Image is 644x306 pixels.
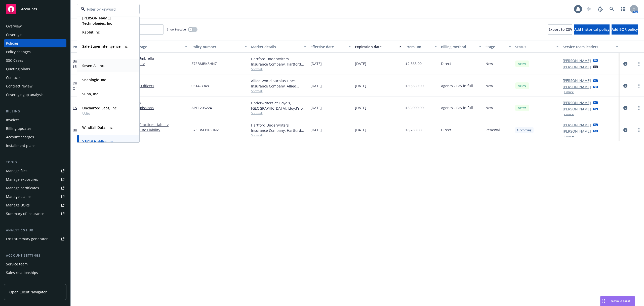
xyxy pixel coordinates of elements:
[6,74,21,82] div: Contacts
[4,91,66,99] a: Coverage gap analysis
[564,90,574,94] button: 1 more
[561,41,620,53] button: Service team leaders
[6,116,20,124] div: Invoices
[117,105,187,110] a: Errors and Omissions
[82,77,107,82] strong: Snaplogic, Inc.
[6,193,31,201] div: Manage claims
[355,61,366,66] span: [DATE]
[117,83,187,88] a: Directors and Officers
[4,116,66,124] a: Invoices
[441,61,451,66] span: Direct
[4,133,66,141] a: Account charges
[4,210,66,218] a: Summary of insurance
[73,59,110,69] a: Business Owners
[406,105,424,110] span: $35,000.00
[513,41,561,53] button: Status
[441,44,476,49] div: Billing method
[251,56,306,67] div: Hartford Underwriters Insurance Company, Hartford Insurance Group
[251,123,306,133] div: Hartford Underwriters Insurance Company, Hartford Insurance Group
[441,83,473,88] span: Agency - Pay in full
[6,201,30,209] div: Manage BORs
[517,128,532,132] span: Upcoming
[4,167,66,175] a: Manage files
[117,100,187,105] a: Cyber Liability
[548,27,572,32] span: Export to CSV
[191,83,209,88] span: 0314-3948
[71,41,115,53] button: Policy details
[117,110,187,116] a: 2 more
[117,122,187,127] a: Employment Practices Liability
[4,260,66,268] a: Service team
[441,105,473,110] span: Agency - Pay in full
[636,127,642,133] a: more
[117,133,187,138] a: 2 more
[4,201,66,209] a: Manage BORs
[4,142,66,150] a: Installment plans
[563,100,591,105] a: [PERSON_NAME]
[355,44,396,49] div: Expiration date
[622,83,628,89] a: circleInformation
[563,129,591,134] a: [PERSON_NAME]
[9,289,47,295] span: Open Client Navigator
[4,125,66,133] a: Billing updates
[406,61,422,66] span: $2,565.00
[82,125,112,130] strong: Windfall Data, Inc
[4,193,66,201] a: Manage claims
[548,24,572,35] button: Export to CSV
[612,27,638,32] span: Add BOR policy
[251,111,306,115] span: Show all
[6,125,31,133] div: Billing updates
[515,44,553,49] div: Status
[563,84,591,89] a: [PERSON_NAME]
[517,83,527,88] span: Active
[563,58,591,63] a: [PERSON_NAME]
[4,2,66,16] a: Accounts
[584,4,594,14] a: Start snowing
[4,253,66,258] div: Account settings
[82,91,99,96] strong: Suno, Inc.
[6,175,38,183] div: Manage exposures
[4,56,66,65] a: SSC Cases
[355,105,366,110] span: [DATE]
[249,41,308,53] button: Market details
[117,127,187,133] a: Commercial Auto Liability
[439,41,484,53] button: Billing method
[6,133,34,141] div: Account charges
[622,105,628,111] a: circleInformation
[618,4,628,14] a: Switch app
[486,61,493,66] span: New
[310,83,322,88] span: [DATE]
[251,44,301,49] div: Market details
[82,44,129,49] strong: Safe Superintelligence, Inc.
[355,83,366,88] span: [DATE]
[441,127,451,133] span: Direct
[6,142,35,150] div: Installment plans
[595,4,605,14] a: Report a Bug
[191,105,212,110] span: APT1205224
[4,175,66,183] a: Manage exposures
[486,83,493,88] span: New
[564,135,574,138] button: 3 more
[4,109,66,114] div: Billing
[6,39,19,47] div: Policies
[563,122,591,128] a: [PERSON_NAME]
[486,44,506,49] div: Stage
[4,74,66,82] a: Contacts
[82,30,101,35] strong: Rabbit Inc.
[486,127,500,133] span: Renewal
[484,41,513,53] button: Stage
[353,41,404,53] button: Expiration date
[21,7,37,11] span: Accounts
[517,106,527,110] span: Active
[6,277,35,285] div: Related accounts
[564,113,574,116] button: 2 more
[563,78,591,83] a: [PERSON_NAME]
[6,210,44,218] div: Summary of insurance
[310,105,322,110] span: [DATE]
[6,235,48,243] div: Loss summary generator
[4,48,66,56] a: Policy changes
[167,27,186,32] span: Show inactive
[6,48,31,56] div: Policy changes
[612,24,638,35] button: Add BOR policy
[82,63,105,68] strong: Seven AI, Inc.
